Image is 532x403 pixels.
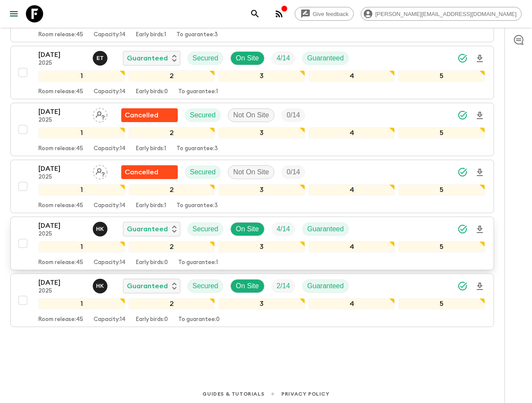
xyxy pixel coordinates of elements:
[308,241,395,252] div: 4
[475,110,485,121] svg: Download Onboarding
[307,224,344,234] p: Guaranteed
[286,110,300,120] p: 0 / 14
[236,224,259,234] p: On Site
[93,281,109,288] span: Hanna Kristín Másdóttir
[185,108,221,122] div: Secured
[192,53,218,63] p: Secured
[38,88,83,95] p: Room release: 45
[457,110,468,120] svg: Synced Successfully
[286,167,300,177] p: 0 / 14
[185,165,221,179] div: Secured
[125,167,158,177] p: Cancelled
[10,46,494,99] button: [DATE]2025Esther ThorvaldsGuaranteedSecuredOn SiteTrip FillGuaranteed12345Room release:45Capacity...
[218,298,305,309] div: 3
[277,281,290,291] p: 2 / 14
[93,224,109,231] span: Hanna Kristín Másdóttir
[457,53,468,63] svg: Synced Successfully
[236,53,259,63] p: On Site
[457,167,468,177] svg: Synced Successfully
[129,127,215,139] div: 2
[136,145,166,152] p: Early birds: 1
[38,316,83,323] p: Room release: 45
[475,167,485,178] svg: Download Onboarding
[93,222,109,236] button: HK
[176,31,218,38] p: To guarantee: 3
[38,184,125,195] div: 1
[307,53,344,63] p: Guaranteed
[97,55,104,62] p: E T
[94,316,126,323] p: Capacity: 14
[38,31,83,38] p: Room release: 45
[127,281,168,291] p: Guaranteed
[176,145,218,152] p: To guarantee: 3
[178,316,220,323] p: To guarantee: 0
[178,259,218,266] p: To guarantee: 1
[38,277,86,288] p: [DATE]
[187,51,224,65] div: Secured
[5,5,22,22] button: menu
[38,298,125,309] div: 1
[178,88,218,95] p: To guarantee: 1
[233,167,269,177] p: Not On Site
[246,5,264,22] button: search adventures
[308,298,395,309] div: 4
[277,224,290,234] p: 4 / 14
[308,70,395,82] div: 4
[230,279,264,293] div: On Site
[136,202,166,209] p: Early birds: 1
[38,241,125,252] div: 1
[281,165,305,179] div: Trip Fill
[457,281,468,291] svg: Synced Successfully
[475,224,485,235] svg: Download Onboarding
[127,224,168,234] p: Guaranteed
[398,127,485,139] div: 5
[129,70,215,82] div: 2
[308,11,353,17] span: Give feedback
[271,279,295,293] div: Trip Fill
[190,110,216,120] p: Secured
[398,184,485,195] div: 5
[93,167,107,174] span: Assign pack leader
[277,53,290,63] p: 4 / 14
[38,231,86,238] p: 2025
[271,51,295,65] div: Trip Fill
[228,108,275,122] div: Not On Site
[38,50,86,60] p: [DATE]
[94,259,126,266] p: Capacity: 14
[187,222,224,236] div: Secured
[307,281,344,291] p: Guaranteed
[38,288,86,295] p: 2025
[281,108,305,122] div: Trip Fill
[218,127,305,139] div: 3
[94,145,126,152] p: Capacity: 14
[192,281,218,291] p: Secured
[94,31,126,38] p: Capacity: 14
[202,389,264,399] a: Guides & Tutorials
[187,279,224,293] div: Secured
[10,274,494,327] button: [DATE]2025Hanna Kristín MásdóttirGuaranteedSecuredOn SiteTrip FillGuaranteed12345Room release:45C...
[281,389,329,399] a: Privacy Policy
[129,298,215,309] div: 2
[398,70,485,82] div: 5
[218,184,305,195] div: 3
[190,167,216,177] p: Secured
[93,51,109,66] button: ET
[38,164,86,174] p: [DATE]
[121,108,178,122] div: Flash Pack cancellation
[93,54,109,60] span: Esther Thorvalds
[136,88,168,95] p: Early birds: 0
[38,127,125,139] div: 1
[218,70,305,82] div: 3
[94,88,126,95] p: Capacity: 14
[96,226,104,233] p: H K
[218,241,305,252] div: 3
[230,51,264,65] div: On Site
[398,298,485,309] div: 5
[192,224,218,234] p: Secured
[457,224,468,234] svg: Synced Successfully
[127,53,168,63] p: Guaranteed
[236,281,259,291] p: On Site
[398,241,485,252] div: 5
[38,202,83,209] p: Room release: 45
[371,11,521,17] span: [PERSON_NAME][EMAIL_ADDRESS][DOMAIN_NAME]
